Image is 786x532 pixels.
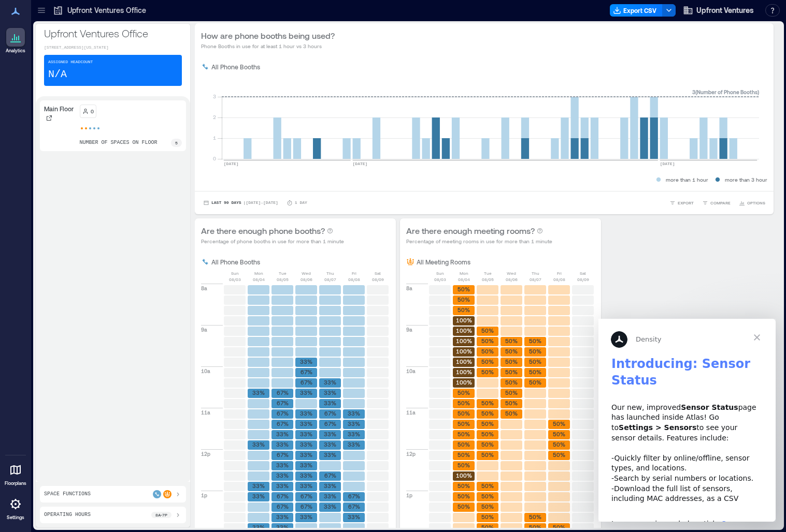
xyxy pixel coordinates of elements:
text: 33% [324,379,336,386]
text: 50% [529,524,541,530]
p: 08/09 [372,276,384,283]
text: 33% [300,389,312,396]
text: 50% [458,431,470,437]
p: Upfront Ventures Office [44,26,182,40]
text: 33% [276,482,289,489]
text: 33% [300,420,312,427]
text: 100% [456,368,472,375]
text: 50% [553,431,565,437]
p: 11a [406,408,416,417]
p: Space Functions [44,490,91,498]
text: 50% [458,286,470,292]
tspan: 2 [213,114,216,120]
p: 08/04 [253,276,265,283]
p: 08/09 [577,276,589,283]
p: 08/03 [434,276,446,283]
text: 67% [324,410,336,417]
p: Wed [302,270,311,276]
p: Sun [231,270,239,276]
text: 33% [300,358,312,365]
text: 67% [277,451,289,458]
p: Sat [375,270,381,276]
tspan: 0 [213,155,216,161]
p: 08/05 [482,276,494,283]
text: 50% [458,462,470,468]
p: 8a [406,284,412,292]
p: Upfront Ventures Office [67,5,146,16]
tspan: 3 [213,93,216,99]
text: 50% [529,348,541,354]
text: 50% [481,410,494,417]
p: 1 Day [295,200,307,206]
button: OPTIONS [737,198,767,208]
p: 11a [201,408,210,417]
p: 12p [406,450,416,458]
p: Percentage of meeting rooms in use for more than 1 minute [406,237,552,245]
text: 50% [481,482,494,489]
tspan: 1 [213,135,216,141]
p: 08/06 [506,276,518,283]
span: COMPARE [710,200,731,206]
text: 67% [301,493,312,499]
text: 33% [324,400,336,406]
button: EXPORT [667,198,696,208]
text: 33% [276,462,289,468]
p: 1p [201,491,207,499]
text: 50% [481,431,494,437]
text: 50% [505,348,518,354]
text: 33% [252,482,265,489]
text: 50% [529,358,541,365]
p: 8a - 7p [155,512,167,518]
p: Sun [436,270,444,276]
text: 33% [300,482,312,489]
text: 50% [481,348,494,354]
text: 33% [300,451,312,458]
text: 100% [456,317,472,323]
a: Analytics [3,25,28,57]
text: 50% [505,368,518,375]
p: Analytics [6,48,25,54]
text: 50% [458,306,470,313]
text: 33% [324,389,336,396]
text: 33% [276,524,289,530]
text: 33% [300,410,312,417]
text: 50% [553,524,565,530]
text: 67% [301,368,312,375]
text: 67% [277,389,289,396]
text: 67% [277,493,289,499]
text: 67% [277,503,289,510]
text: 50% [481,451,494,458]
text: 100% [456,379,472,386]
text: 33% [252,524,265,530]
text: 50% [481,368,494,375]
div: Learn more in our help article: [13,190,164,221]
text: 33% [324,493,336,499]
p: Operating Hours [44,511,91,519]
text: 33% [300,462,312,468]
p: 5 [175,140,178,146]
p: 9a [406,326,412,334]
p: [STREET_ADDRESS][US_STATE] [44,45,182,51]
text: 50% [458,503,470,510]
text: 50% [505,358,518,365]
p: Floorplans [5,480,26,486]
text: 50% [458,493,470,499]
p: Fri [352,270,356,276]
text: 67% [324,420,336,427]
p: All Phone Booths [211,63,260,71]
text: 33% [252,389,265,396]
text: 50% [553,441,565,448]
text: 50% [458,410,470,417]
p: Tue [484,270,492,276]
p: more than 3 hour [725,175,767,184]
button: Export CSV [610,4,663,17]
text: 67% [301,379,312,386]
p: Percentage of phone booths in use for more than 1 minute [201,237,344,245]
text: 50% [481,337,494,344]
text: 33% [348,431,360,437]
text: 50% [458,389,470,396]
text: 50% [481,524,494,530]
